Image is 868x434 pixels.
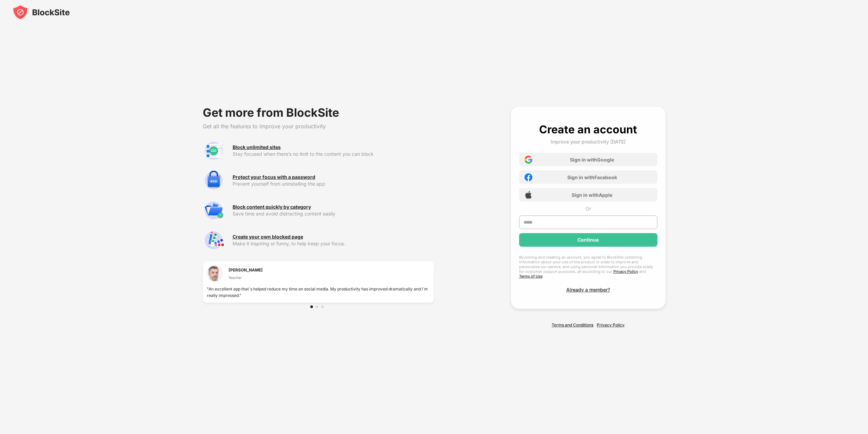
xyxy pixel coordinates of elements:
img: premium-password-protection.svg [203,170,224,191]
img: premium-customize-block-page.svg [203,229,224,251]
img: facebook-icon.png [525,173,532,181]
a: Terms of Use [519,274,542,279]
img: blocksite-icon-black.svg [12,4,70,20]
div: Sign in with Facebook [567,174,617,180]
div: Make it inspiring or funny, to help keep your focus. [233,241,434,246]
div: Continue [577,237,599,243]
div: Create your own blocked page [233,234,303,240]
div: Save time and avoid distracting content easily [233,211,434,216]
div: Stay focused when there’s no limit to the content you can block [233,151,434,157]
img: premium-category.svg [203,200,224,221]
img: premium-unlimited-blocklist.svg [203,140,224,162]
img: apple-icon.png [525,191,532,199]
img: testimonial-1.jpg [207,265,223,282]
img: google-icon.png [525,156,532,164]
div: Get all the features to improve your productivity [203,123,434,130]
a: Privacy Policy [613,269,638,274]
div: Prevent yourself from uninstalling the app [233,181,434,187]
div: Or [586,206,591,211]
div: Sign in with Apple [572,192,612,198]
div: Sign in with Google [570,157,614,163]
div: "An excellent app that`s helped reduce my time on social media. My productivity has improved dram... [207,286,430,299]
div: By joining and creating an account, you agree to BlockSite collecting information about your use ... [519,255,657,279]
div: [PERSON_NAME] [229,267,263,273]
a: Terms and Conditions [552,322,593,327]
div: Block unlimited sites [233,145,281,150]
div: Get more from BlockSite [203,107,434,119]
div: Improve your productivity [DATE] [551,139,626,145]
div: Protect your focus with a password [233,174,315,180]
div: Create an account [539,123,637,136]
div: Teacher [229,275,263,280]
div: Block content quickly by category [233,204,311,210]
a: Privacy Policy [597,322,625,327]
div: Already a member? [566,287,610,293]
